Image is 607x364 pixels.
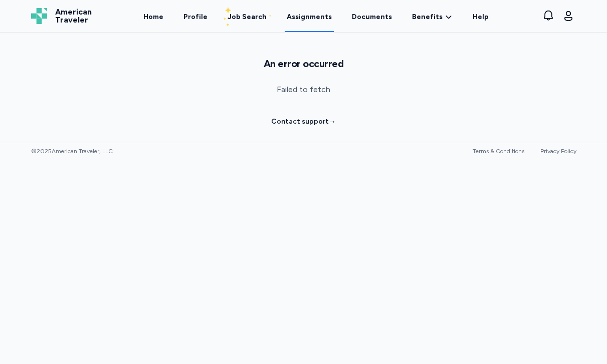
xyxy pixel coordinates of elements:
span: → [329,117,336,126]
a: Terms & Conditions [473,148,524,155]
h1: An error occurred [16,57,591,71]
p: Failed to fetch [16,83,591,97]
img: Logo [31,8,47,24]
a: Contact support [271,117,336,127]
a: Benefits [412,12,453,22]
span: American Traveler [55,8,92,24]
div: Job Search [228,12,267,22]
span: Benefits [412,12,443,22]
a: Assignments [285,1,334,32]
a: Privacy Policy [540,148,576,155]
span: © 2025 American Traveler, LLC [31,147,113,155]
